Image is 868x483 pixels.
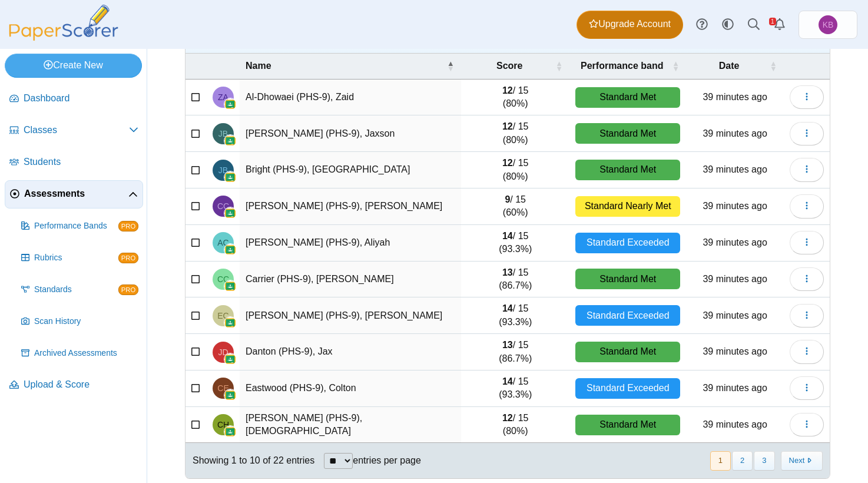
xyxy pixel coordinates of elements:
[754,451,774,471] button: 3
[240,115,461,152] td: [PERSON_NAME] (PHS-9), Jaxson
[34,348,138,359] span: Archived Assessments
[217,421,229,429] span: Christian Hairston (PHS-9)
[118,284,138,295] span: PRO
[224,426,236,438] img: googleClassroom-logo.png
[461,115,569,152] td: / 15 (80%)
[34,284,118,296] span: Standards
[5,117,143,145] a: Classes
[240,188,461,225] td: [PERSON_NAME] (PHS-9), [PERSON_NAME]
[5,85,143,113] a: Dashboard
[16,307,143,336] a: Scan History
[703,274,767,284] time: Sep 16, 2025 at 11:11 AM
[240,297,461,334] td: [PERSON_NAME] (PHS-9), [PERSON_NAME]
[710,451,731,471] button: 1
[240,334,461,370] td: Danton (PHS-9), Jax
[16,276,143,304] a: Standards PRO
[461,262,569,298] td: / 15 (86.7%)
[5,371,143,399] a: Upload & Score
[575,305,680,326] div: Standard Exceeded
[799,11,857,39] a: Kelly Brasile
[24,92,138,105] span: Dashboard
[224,389,236,401] img: googleClassroom-logo.png
[218,348,228,356] span: Jax Danton (PHS-9)
[224,353,236,365] img: googleClassroom-logo.png
[502,340,513,350] b: 13
[224,207,236,219] img: googleClassroom-logo.png
[709,451,823,471] nav: pagination
[575,378,680,399] div: Standard Exceeded
[575,196,680,217] div: Standard Nearly Met
[502,376,513,386] b: 14
[224,280,236,292] img: googleClassroom-logo.png
[185,443,314,478] div: Showing 1 to 10 of 22 entries
[703,383,767,393] time: Sep 16, 2025 at 11:11 AM
[496,61,522,71] span: Score
[224,135,236,147] img: googleClassroom-logo.png
[34,316,138,327] span: Scan History
[823,21,834,29] span: Kelly Brasile
[217,275,229,283] span: Cody Carrier (PHS-9)
[505,194,510,204] b: 9
[5,180,143,209] a: Assessments
[217,239,228,247] span: Aliyah Caraballo (PHS-9)
[502,158,513,168] b: 12
[24,124,129,137] span: Classes
[581,61,663,71] span: Performance band
[461,370,569,407] td: / 15 (93.3%)
[575,269,680,289] div: Standard Met
[246,61,271,71] span: Name
[461,80,569,116] td: / 15 (80%)
[589,18,671,31] span: Upgrade Account
[240,225,461,262] td: [PERSON_NAME] (PHS-9), Aliyah
[218,166,228,174] span: Jordan Bright (PHS-9)
[353,455,421,465] label: entries per page
[224,171,236,183] img: googleClassroom-logo.png
[502,413,513,423] b: 12
[5,32,122,42] a: PaperScorer
[575,160,680,180] div: Standard Met
[575,87,680,108] div: Standard Met
[118,253,138,263] span: PRO
[703,346,767,356] time: Sep 16, 2025 at 11:11 AM
[575,342,680,362] div: Standard Met
[502,231,513,241] b: 14
[703,92,767,102] time: Sep 16, 2025 at 11:11 AM
[240,262,461,298] td: Carrier (PHS-9), [PERSON_NAME]
[502,121,513,131] b: 12
[224,317,236,329] img: googleClassroom-logo.png
[577,11,683,39] a: Upgrade Account
[118,221,138,231] span: PRO
[575,123,680,144] div: Standard Met
[5,5,122,41] img: PaperScorer
[16,339,143,368] a: Archived Assessments
[770,54,777,78] span: Date : Activate to sort
[781,451,823,471] button: Next
[461,297,569,334] td: / 15 (93.3%)
[224,244,236,256] img: googleClassroom-logo.png
[5,54,142,77] a: Create New
[218,93,228,101] span: Zaid Al-Dhowaei (PHS-9)
[240,370,461,407] td: Eastwood (PHS-9), Colton
[575,233,680,253] div: Standard Exceeded
[461,188,569,225] td: / 15 (60%)
[34,220,118,232] span: Performance Bands
[16,244,143,272] a: Rubrics PRO
[502,303,513,313] b: 14
[461,225,569,262] td: / 15 (93.3%)
[240,80,461,116] td: Al-Dhowaei (PHS-9), Zaid
[461,152,569,188] td: / 15 (80%)
[703,201,767,211] time: Sep 16, 2025 at 11:11 AM
[703,419,767,429] time: Sep 16, 2025 at 11:11 AM
[34,252,118,264] span: Rubrics
[447,54,454,78] span: Name : Activate to invert sorting
[502,85,513,95] b: 12
[217,312,228,320] span: Ethan Casinghino (PHS-9)
[575,415,680,435] div: Standard Met
[461,334,569,370] td: / 15 (86.7%)
[767,12,793,38] a: Alerts
[218,130,228,138] span: Jaxson Boucher (PHS-9)
[24,187,128,200] span: Assessments
[703,310,767,320] time: Sep 16, 2025 at 11:11 AM
[5,148,143,177] a: Students
[24,156,138,168] span: Students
